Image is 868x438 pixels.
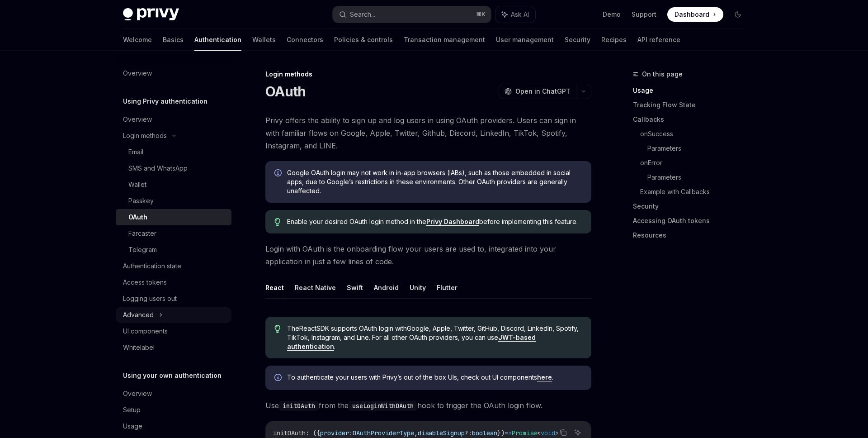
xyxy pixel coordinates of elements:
div: Login methods [265,70,591,79]
span: On this page [642,69,683,80]
code: useLoginWithOAuth [349,401,417,411]
span: ⌘ K [476,11,486,18]
a: User management [496,29,554,51]
span: : ({ [306,429,320,437]
div: Logging users out [123,293,177,304]
button: Android [374,277,399,298]
span: Google OAuth login may not work in in-app browsers (IABs), such as those embedded in social apps,... [287,168,582,195]
a: Welcome [123,29,152,51]
div: Passkey [128,195,154,206]
span: OAuthProviderType [353,429,414,437]
span: To authenticate your users with Privy’s out of the box UIs, check out UI components . [287,373,582,382]
a: Policies & controls [334,29,393,51]
button: Toggle dark mode [731,7,745,22]
a: Dashboard [667,7,723,22]
div: Email [128,147,143,157]
a: Overview [116,111,231,128]
div: Login methods [123,130,167,141]
span: Use from the hook to trigger the OAuth login flow. [265,399,591,412]
div: Overview [123,114,152,125]
div: Setup [123,405,141,415]
span: Ask AI [511,10,529,19]
span: initOAuth [273,429,306,437]
span: => [505,429,512,437]
code: initOAuth [279,401,319,411]
span: , [414,429,418,437]
a: Access tokens [116,274,231,290]
div: SMS and WhatsApp [128,163,188,174]
div: Usage [123,421,142,432]
a: Whitelabel [116,339,231,356]
a: SMS and WhatsApp [116,160,231,176]
span: Dashboard [675,10,709,19]
a: Email [116,144,231,160]
a: Callbacks [633,112,752,127]
span: > [555,429,559,437]
span: disableSignup [418,429,465,437]
a: Security [633,199,752,214]
div: Overview [123,68,152,79]
button: Ask AI [495,6,535,23]
a: Tracking Flow State [633,98,752,112]
a: Accessing OAuth tokens [633,214,752,228]
button: React Native [295,277,336,298]
button: Swift [347,277,363,298]
img: dark logo [123,8,179,21]
a: Recipes [601,29,627,51]
span: < [537,429,541,437]
span: Enable your desired OAuth login method in the before implementing this feature. [287,217,582,226]
button: Open in ChatGPT [499,84,576,99]
a: UI components [116,323,231,339]
a: Authentication state [116,258,231,274]
a: Transaction management [404,29,485,51]
a: Security [565,29,590,51]
a: Resources [633,228,752,243]
a: onSuccess [640,127,752,141]
svg: Info [274,374,283,383]
a: Demo [603,10,621,19]
a: Usage [633,83,752,98]
div: Overview [123,388,152,399]
div: OAuth [128,212,147,223]
svg: Tip [274,325,281,333]
div: Telegram [128,244,157,255]
svg: Tip [274,218,281,226]
button: Search...⌘K [333,6,491,23]
a: API reference [637,29,680,51]
button: React [265,277,284,298]
h1: OAuth [265,83,306,100]
div: UI components [123,326,168,337]
a: Wallet [116,176,231,193]
svg: Info [274,169,283,178]
span: provider [320,429,349,437]
div: Authentication state [123,261,181,271]
span: Promise [512,429,537,437]
a: Authentication [194,29,241,51]
span: Open in ChatGPT [515,87,571,96]
div: Wallet [128,179,146,190]
span: ?: [465,429,472,437]
a: Parameters [647,170,752,185]
a: Passkey [116,193,231,209]
a: Privy Dashboard [426,218,479,226]
button: Flutter [437,277,458,298]
h5: Using your own authentication [123,370,222,381]
a: here [537,373,552,381]
a: OAuth [116,209,231,225]
a: Basics [163,29,184,51]
a: Example with Callbacks [640,185,752,199]
h5: Using Privy authentication [123,96,208,107]
a: Connectors [287,29,323,51]
a: Overview [116,65,231,81]
a: Overview [116,386,231,402]
div: Search... [350,9,375,20]
a: Support [632,10,656,19]
span: void [541,429,555,437]
a: Logging users out [116,290,231,307]
a: Farcaster [116,225,231,242]
span: }) [497,429,505,437]
div: Advanced [123,309,154,320]
a: onError [640,156,752,170]
div: Farcaster [128,228,156,239]
a: Usage [116,418,231,434]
